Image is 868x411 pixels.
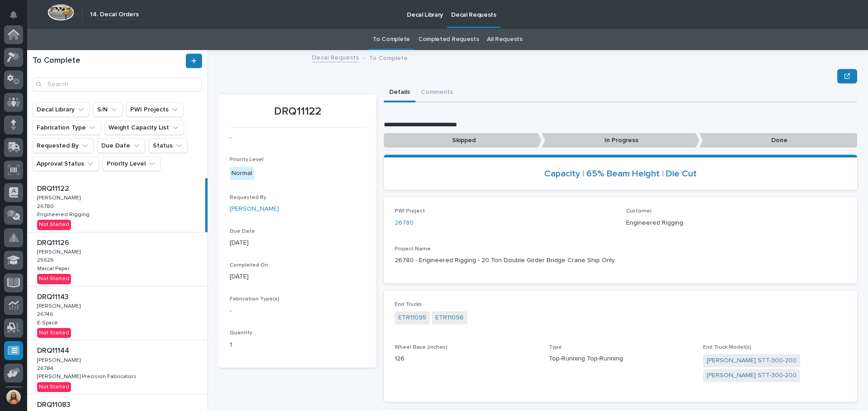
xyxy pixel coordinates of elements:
[230,133,366,143] p: -
[27,232,208,286] a: DRQ11126DRQ11126 [PERSON_NAME][PERSON_NAME] 2562625626 Marcal PaperMarcal Paper Not Started
[384,83,415,102] button: Details
[37,210,91,218] p: Engineered Rigging
[47,4,74,21] img: Workspace Logo
[37,301,82,309] p: [PERSON_NAME]
[33,102,90,117] button: Decal Library
[230,306,366,316] p: -
[37,291,71,301] p: DRQ11143
[33,120,101,135] button: Fabrication Type
[418,29,479,50] a: Completed Requests
[230,204,279,214] a: [PERSON_NAME]
[37,202,56,210] p: 26780
[11,11,23,25] div: Notifications
[395,354,538,364] p: 126
[230,340,366,350] p: 1
[703,345,751,350] span: End Truck Model(s)
[37,382,71,392] div: Not Started
[37,328,71,338] div: Not Started
[27,178,208,232] a: DRQ11122DRQ11122 [PERSON_NAME][PERSON_NAME] 2678026780 Engineered RiggingEngineered Rigging Not S...
[37,237,71,247] p: DRQ11126
[699,133,857,148] p: Done
[37,247,82,255] p: [PERSON_NAME]
[37,264,71,272] p: Marcal Paper
[542,133,699,148] p: In Progress
[97,139,145,153] button: Due Date
[230,105,366,118] p: DRQ11122
[37,356,82,364] p: [PERSON_NAME]
[398,313,426,323] a: ETR11095
[33,139,94,153] button: Requested By
[93,102,123,117] button: S/N
[37,364,55,372] p: 26784
[395,246,431,252] span: Project Name
[312,52,359,62] a: Decal Requests
[549,345,562,350] span: Type
[230,296,279,302] span: Fabrication Type(s)
[37,274,71,284] div: Not Started
[415,83,458,102] button: Comments
[104,120,184,135] button: Weight Capacity List
[90,11,139,18] h2: 14. Decal Orders
[4,388,23,406] button: users-avatar
[230,238,366,248] p: [DATE]
[230,263,268,268] span: Completed On
[37,255,56,263] p: 25626
[707,356,797,365] a: [PERSON_NAME] STT-300-200
[384,133,542,148] p: Skipped
[37,372,138,380] p: [PERSON_NAME] Precision Fabricators
[37,183,71,193] p: DRQ11122
[103,157,160,171] button: Priority Level
[37,399,72,409] p: DRQ11083
[487,29,522,50] a: All Requests
[230,229,255,234] span: Due Date
[395,208,425,214] span: PWI Project
[395,345,448,350] span: Wheel Base (inches)
[33,56,184,66] h1: To Complete
[626,218,847,228] p: Engineered Rigging
[126,102,184,117] button: PWI Projects
[230,272,366,282] p: [DATE]
[27,340,208,394] a: DRQ11144DRQ11144 [PERSON_NAME][PERSON_NAME] 2678426784 [PERSON_NAME] Precision Fabricators[PERSON...
[549,354,585,364] span: Top-Running
[149,139,188,153] button: Status
[27,286,208,341] a: DRQ11143DRQ11143 [PERSON_NAME][PERSON_NAME] 2674626746 E-SpaceE-Space Not Started
[37,309,55,318] p: 26746
[37,193,82,201] p: [PERSON_NAME]
[626,208,652,214] span: Customer
[230,195,266,200] span: Requested By
[37,318,60,326] p: E-Space
[587,354,623,364] span: Top-Running
[395,256,846,265] p: 26780 - Engineered Rigging - 20 Ton Double Girder Bridge Crane Ship Only
[37,220,71,230] div: Not Started
[230,167,254,180] div: Normal
[395,302,422,307] span: End Trucks
[4,5,23,24] button: Notifications
[33,157,99,171] button: Approval Status
[33,77,202,92] input: Search
[37,345,71,355] p: DRQ11144
[373,29,410,50] a: To Complete
[544,168,697,179] a: Capacity | 65% Beam Height | Die Cut
[707,371,797,380] a: [PERSON_NAME] STT-300-200
[369,52,408,62] p: To Complete
[395,218,414,228] a: 26780
[230,330,252,336] span: Quantity
[435,313,464,323] a: ETR11096
[230,157,264,162] span: Priority Level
